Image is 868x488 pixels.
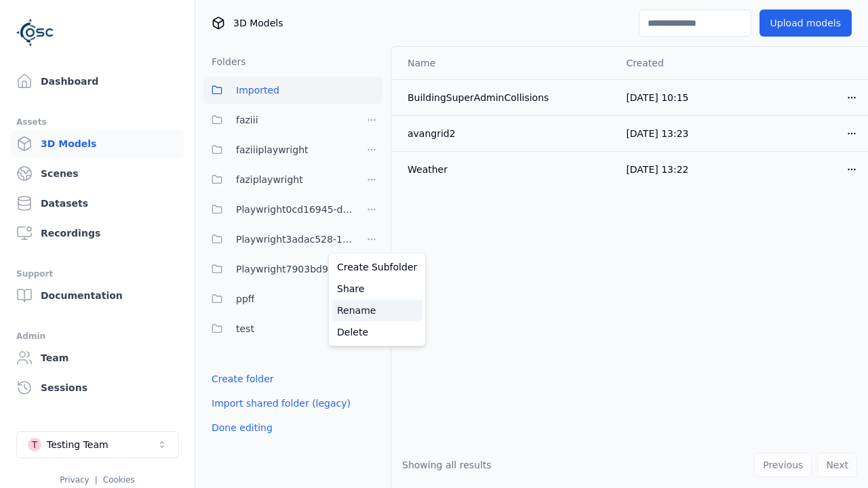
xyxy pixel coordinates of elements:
[332,300,422,321] a: Rename
[332,278,422,300] a: Share
[332,321,422,343] a: Delete
[332,256,422,278] a: Create Subfolder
